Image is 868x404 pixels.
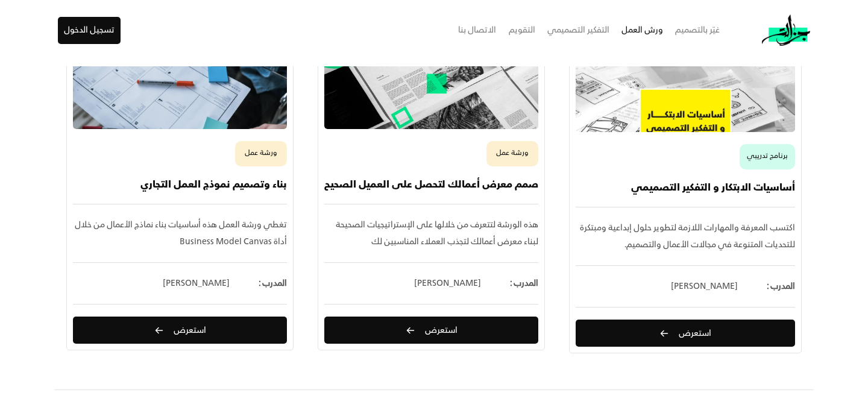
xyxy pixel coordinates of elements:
[324,178,538,192] div: صمم معرض أعمالك لتحصل على العميل الصحيح
[679,329,711,338] span: استعرض
[458,22,496,39] div: الاتصال بنا
[245,146,277,160] div: ورشة عمل
[73,216,287,250] div: تغطي ورشة العمل هذه أساسيات بناء نماذج الأعمال من خلال أداة Business Model Canvas
[174,326,206,335] span: استعرض
[547,22,609,39] div: التفكير التصميمي
[621,22,663,39] div: ورش العمل
[576,8,795,132] img: Screenshot%202023-12-10%20at%2012.53.54%20AM.png
[747,149,788,163] div: برنامج تدريبي
[259,275,287,292] div: المدرب :
[671,278,738,295] div: [PERSON_NAME]
[675,22,720,39] div: غيّر بالتصميم
[73,178,287,192] div: بناء وتصميم نموذج العمل التجاري
[163,275,230,292] div: [PERSON_NAME]
[73,8,287,129] img: https___6ed09f8ae07f8bba7fb44822752d0495.cdn.bubble.io_f1706564133597x870705612009995000_Linking%...
[576,320,795,347] button: استعرض
[762,14,810,45] img: logo.png
[324,216,538,250] div: هذه الورشة لتتعرف من خلالها على الإستراتيجيات الصحيحة لبناء معرض أعمالك لتجذب العملاء المناسبين لك
[509,22,535,39] div: التقويم
[58,17,121,44] button: تسجيل الدخول
[510,275,538,292] div: المدرب :
[324,8,538,129] img: portofolio-design.jpg
[73,317,287,344] button: استعرض
[496,146,529,160] div: ورشة عمل
[576,181,795,195] div: أساسيات الابتكار و التفكير التصميمي
[576,219,795,253] div: اكتسب المعرفة والمهارات اللازمة لتطوير حلول إبداعية ومبتكرة للتحديات المتنوعة في مجالات الأعمال و...
[414,275,481,292] div: [PERSON_NAME]
[324,317,538,344] button: استعرض
[767,278,795,295] div: المدرب :
[425,326,458,335] span: استعرض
